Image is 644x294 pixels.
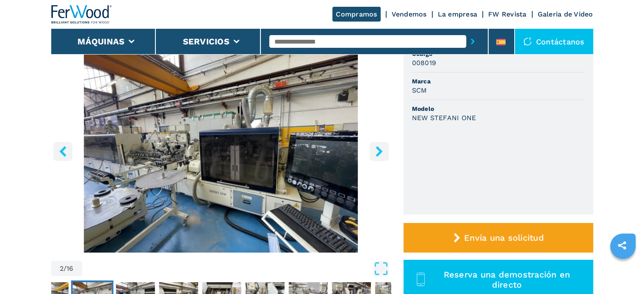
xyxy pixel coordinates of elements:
h3: NEW STEFANI ONE [412,113,476,123]
a: FW Revista [488,10,527,18]
a: Compramos [332,7,380,22]
h3: SCM [412,85,427,95]
button: Envía una solicitud [404,223,593,253]
h3: 008019 [412,58,437,68]
span: Marca [412,77,585,85]
button: Máquinas [77,36,124,47]
a: sharethis [611,235,633,256]
iframe: Chat [608,256,638,288]
button: Open Fullscreen [84,261,389,276]
button: Servicios [183,36,229,47]
button: left-button [53,142,72,161]
img: Canteadora Unilateral SCM NEW STEFANI ONE [51,47,391,253]
button: right-button [370,142,389,161]
span: Envía una solicitud [464,233,544,243]
img: Ferwood [51,5,112,24]
a: La empresa [438,10,478,18]
a: Galeria de Video [538,10,593,18]
span: / [64,265,66,272]
div: Contáctanos [515,29,593,54]
div: Go to Slide 2 [51,47,391,253]
span: Modelo [412,104,585,113]
button: submit-button [466,32,479,51]
span: 2 [60,265,64,272]
img: Contáctanos [523,37,532,46]
span: Reserva una demostración en directo [430,269,583,290]
span: 16 [66,265,74,272]
a: Vendemos [392,10,427,18]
